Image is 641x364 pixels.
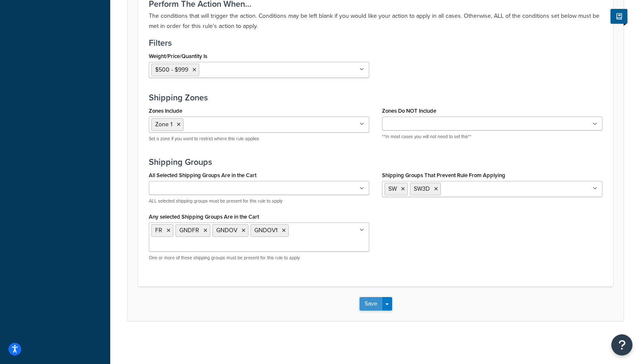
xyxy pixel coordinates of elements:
h3: Shipping Groups [149,157,602,167]
p: One or more of these shipping groups must be present for this rule to apply [149,255,369,261]
p: The conditions that will trigger the action. Conditions may be left blank if you would like your ... [149,11,602,31]
span: GNDOV [216,226,237,235]
span: GNDFR [179,226,199,235]
h3: Filters [149,38,602,47]
span: FR [155,226,162,235]
button: Open Resource Center [611,334,633,356]
h3: Shipping Zones [149,93,602,102]
span: $500 - $999 [155,65,188,74]
label: Zones Include [149,108,182,114]
label: All Selected Shipping Groups Are in the Cart [149,172,256,178]
span: SW3D [414,184,430,193]
label: Shipping Groups That Prevent Rule From Applying [382,172,505,178]
p: ALL selected shipping groups must be present for this rule to apply [149,198,369,204]
button: Show Help Docs [610,9,627,24]
span: Zone 1 [155,120,173,129]
label: Any selected Shipping Groups Are in the Cart [149,214,259,220]
span: GNDOV1 [254,226,278,235]
label: Weight/Price/Quantity Is [149,53,207,59]
label: Zones Do NOT Include [382,108,436,114]
p: **In most cases you will not need to set this** [382,133,602,140]
span: SW [388,184,397,193]
p: Set a zone if you want to restrict where this rule applies [149,136,369,142]
button: Save [360,297,382,311]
